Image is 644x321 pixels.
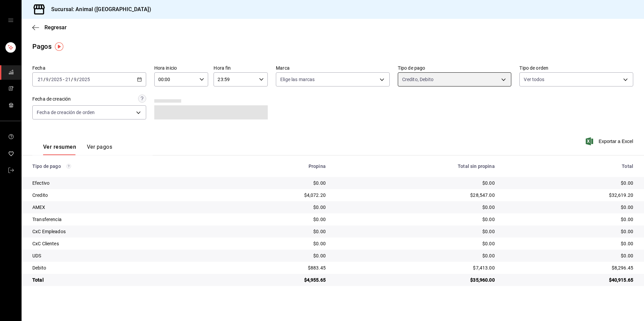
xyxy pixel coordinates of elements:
h3: Sucursal: Animal ([GEOGRAPHIC_DATA]) [46,5,151,13]
label: Marca [276,66,390,70]
button: Ver pagos [87,144,112,155]
div: Fecha de creación [32,96,71,103]
div: Transferencia [32,216,211,223]
input: ---- [51,77,62,82]
div: UDS [32,252,211,259]
div: $0.00 [506,216,633,223]
div: $883.45 [221,264,326,271]
div: $0.00 [506,252,633,259]
div: Debito [32,264,211,271]
label: Hora fin [214,66,268,70]
span: / [49,77,51,82]
div: $4,072.20 [221,192,326,199]
div: $0.00 [221,180,326,186]
span: Regresar [44,24,67,31]
div: $0.00 [336,216,495,223]
div: $0.00 [336,180,495,186]
div: Credito [32,192,211,199]
input: -- [45,77,49,82]
input: -- [65,77,71,82]
span: / [71,77,73,82]
div: $0.00 [221,252,326,259]
div: $0.00 [221,216,326,223]
div: $4,955.65 [221,277,326,283]
div: $35,960.00 [336,277,495,283]
button: Ver resumen [43,144,76,155]
div: $28,547.00 [336,192,495,199]
div: Tipo de pago [32,164,211,169]
div: Total sin propina [336,164,495,169]
div: CxC Empleados [32,228,211,235]
div: $0.00 [506,240,633,247]
span: Elige las marcas [280,76,315,83]
div: Efectivo [32,180,211,186]
span: / [43,77,45,82]
label: Tipo de orden [519,66,633,70]
div: $0.00 [221,204,326,211]
div: $40,915.65 [506,277,633,283]
div: $0.00 [506,228,633,235]
div: $0.00 [506,204,633,211]
div: $0.00 [506,180,633,186]
div: navigation tabs [43,144,112,155]
input: -- [37,77,43,82]
div: Pagos [32,41,52,51]
span: Fecha de creación de orden [37,109,95,116]
div: $8,296.45 [506,264,633,271]
div: $0.00 [336,204,495,211]
div: Total [506,164,633,169]
div: Propina [221,164,326,169]
label: Fecha [32,66,146,70]
div: $0.00 [221,228,326,235]
div: Total [32,277,211,283]
div: $0.00 [221,240,326,247]
span: Credito, Debito [402,76,433,83]
div: AMEX [32,204,211,211]
div: $32,619.20 [506,192,633,199]
button: open drawer [8,17,13,23]
label: Tipo de pago [398,66,512,70]
span: Ver todos [524,76,544,83]
div: $0.00 [336,240,495,247]
div: $0.00 [336,228,495,235]
input: -- [73,77,77,82]
img: Tooltip marker [55,42,63,51]
div: $7,413.00 [336,264,495,271]
div: $0.00 [336,252,495,259]
button: Regresar [32,24,67,31]
span: - [63,77,64,82]
div: CxC Clientes [32,240,211,247]
span: / [77,77,79,82]
label: Hora inicio [154,66,208,70]
svg: Los pagos realizados con Pay y otras terminales son montos brutos. [66,164,71,169]
input: ---- [79,77,90,82]
button: Exportar a Excel [587,137,633,145]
